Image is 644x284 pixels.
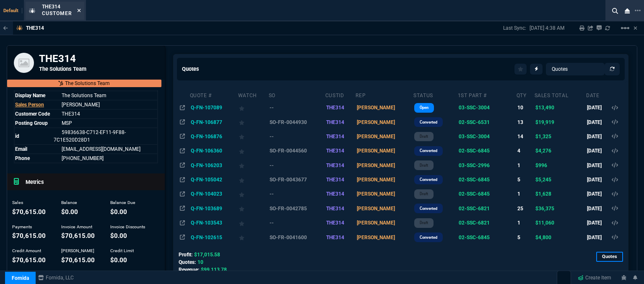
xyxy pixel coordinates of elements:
span: Name [62,155,104,161]
span: 02-SSC-6845 [459,235,490,240]
div: Add to Watchlist [239,116,267,128]
nx-icon: Back to Table [3,25,8,31]
td: [DATE] [586,201,610,216]
span: Sales [12,200,23,205]
td: THE314 [325,173,356,187]
td: [DATE] [586,173,610,187]
span: 10 [197,259,203,265]
span: creditLimit [110,256,127,264]
td: -- [268,101,325,115]
a: Create Item [574,271,615,284]
td: [DATE] [586,158,610,173]
span: 03-SSC-2996 [459,163,490,168]
span: Name [62,146,140,152]
td: 10 [516,101,534,115]
nx-icon: Open In Opposite Panel [180,220,185,226]
nx-icon: Search [609,6,621,16]
span: $17,015.58 [194,252,220,258]
td: THE314 [325,230,356,244]
span: invoiceDiscounts [110,232,127,240]
tr: undefined [14,100,158,109]
td: Q-FN-105042 [190,173,238,187]
span: $99,113.78 [201,267,227,273]
nx-fornida-value: SONICWALL TZ270 SECURE UPGRADE PLUS - ADVANCED EDITION 3YR [459,147,515,155]
td: [PERSON_NAME] [355,173,413,187]
td: 4 [516,144,534,158]
td: [PERSON_NAME] [355,144,413,158]
th: 1st Part # [457,89,516,101]
td: 25 [516,201,534,216]
span: Revenue: [179,267,199,273]
th: SO [268,89,325,101]
td: THE314 [325,101,356,115]
p: THE314 [26,25,44,31]
td: THE314 [325,201,356,216]
tr: Name [14,145,158,154]
td: $36,375 [534,201,586,216]
td: [PERSON_NAME] [355,158,413,173]
tr: Name [14,91,158,100]
span: Balance Due [110,200,135,205]
span: Customer Code [15,111,50,117]
th: Status [413,89,457,101]
p: Last Sync: [503,25,530,31]
td: 14 [516,129,534,144]
nx-icon: Open In Opposite Panel [180,163,185,168]
td: -- [268,129,325,144]
h5: Quotes [182,65,199,73]
nx-fornida-value: SONICWALL TZ370 SECURE UPGRADE PLUS - ADVANCED EDITION 3YR [459,219,515,227]
div: Add to Watchlist [239,145,267,157]
span: See Marketplace Order [54,129,126,143]
nx-icon: Open In Opposite Panel [180,105,185,111]
span: id [15,133,19,139]
nx-icon: Open In Opposite Panel [180,148,185,154]
nx-fornida-value: SonicWall Advanced Protection Service Suite for TZ370, 3 Years [459,119,515,126]
td: $1,325 [534,129,586,144]
div: Add to Watchlist [239,203,267,214]
td: THE314 [325,144,356,158]
div: Add to Watchlist [239,232,267,243]
span: 02-SSC-6821 [459,206,490,212]
span: 03-SSC-3004 [459,105,490,111]
td: [DATE] [586,144,610,158]
div: Add to Watchlist [239,217,267,229]
p: The Solutions Team [65,80,110,87]
div: Add to Watchlist [239,188,267,200]
p: Quotes [596,252,623,262]
nx-icon: Open In Opposite Panel [180,235,185,240]
span: balanceDue [110,208,127,216]
nx-fornida-value: SONICWALL TZ270 SECURE UPGRADE PLUS - ADVANCED EDITION 3YR [459,234,515,241]
h3: THE314 [39,52,158,65]
th: Watch [238,89,268,101]
nx-icon: Open In Opposite Panel [180,119,185,125]
td: THE314 [325,115,356,129]
span: Credit Amount [12,248,41,253]
span: debitAmount [61,256,95,264]
td: THE314 [325,216,356,230]
h5: Metrics [26,178,161,186]
span: balance [61,208,78,216]
td: [DATE] [586,230,610,244]
span: THE314 [42,4,60,10]
td: [DATE] [586,216,610,230]
nx-icon: Open New Tab [635,7,641,15]
td: Q-FN-102615 [190,230,238,244]
nx-icon: Open In Opposite Panel [180,191,185,197]
td: [PERSON_NAME] [355,201,413,216]
th: Rep [355,89,413,101]
td: [PERSON_NAME] [355,216,413,230]
td: [PERSON_NAME] [355,101,413,115]
span: 02-SSC-6845 [459,191,490,197]
nx-fornida-value: TZ370 PROMO WITH 3YR ADVANCED AND 1YR CSE [459,104,515,111]
div: Add to Watchlist [239,174,267,186]
p: draft [420,219,428,226]
span: Quotes: [179,259,196,265]
td: SO-FR-0042785 [268,201,325,216]
tr: Name [14,109,158,119]
span: Invoice Amount [61,224,92,230]
td: Q-FN-106877 [190,115,238,129]
td: [DATE] [586,115,610,129]
td: Q-FN-106360 [190,144,238,158]
p: Customer [42,10,72,17]
th: Sales Total [534,89,586,101]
